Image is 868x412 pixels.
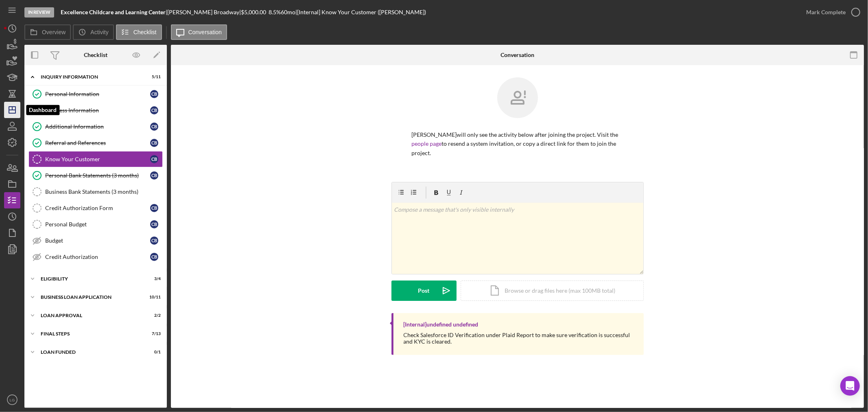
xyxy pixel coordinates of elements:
[45,156,150,162] div: Know Your Customer
[45,172,150,179] div: Personal Bank Statements (3 months)
[188,29,222,35] label: Conversation
[28,232,163,249] a: BudgetCB
[241,9,269,15] div: $5,000.00
[404,321,479,328] div: [Internal] undefined undefined
[391,281,457,301] button: Post
[28,249,163,265] a: Credit AuthorizationCB
[150,237,158,245] div: C B
[150,204,158,212] div: C B
[150,90,158,98] div: C B
[45,205,150,211] div: Credit Authorization Form
[150,155,158,163] div: C B
[28,184,163,200] a: Business Bank Statements (3 months)
[28,216,163,232] a: Personal BudgetCB
[84,52,107,58] div: Checklist
[41,331,140,336] div: Final Steps
[150,106,158,114] div: C B
[24,7,54,18] div: In Review
[61,9,167,15] div: |
[28,200,163,216] a: Credit Authorization FormCB
[45,237,150,244] div: Budget
[116,24,162,40] button: Checklist
[281,9,295,15] div: 60 mo
[41,276,140,281] div: Eligibility
[150,123,158,131] div: C B
[41,350,140,355] div: LOAN FUNDED
[45,91,150,97] div: Personal Information
[269,9,281,15] div: 8.5 %
[41,295,140,300] div: BUSINESS LOAN APPLICATION
[412,130,623,158] p: [PERSON_NAME] will only see the activity below after joining the project. Visit the to resend a s...
[295,9,426,15] div: | [Internal] Know Your Customer ([PERSON_NAME])
[61,9,166,15] b: Excellence Childcare and Learning Center
[41,75,140,79] div: INQUIRY INFORMATION
[45,188,162,195] div: Business Bank Statements (3 months)
[840,376,860,396] div: Open Intercom Messenger
[90,29,108,35] label: Activity
[45,140,150,146] div: Referral and References
[4,392,20,408] button: LG
[798,4,864,20] button: Mark Complete
[150,139,158,147] div: C B
[28,118,163,135] a: Additional InformationCB
[41,313,140,318] div: Loan Approval
[418,281,430,301] div: Post
[45,107,150,114] div: Business Information
[45,123,150,130] div: Additional Information
[28,102,163,118] a: Business InformationCB
[28,135,163,151] a: Referral and ReferencesCB
[28,151,163,167] a: Know Your CustomerCB
[150,220,158,228] div: C B
[28,167,163,184] a: Personal Bank Statements (3 months)CB
[45,254,150,260] div: Credit Authorization
[146,350,161,355] div: 0 / 1
[146,313,161,318] div: 2 / 2
[10,398,15,402] text: LG
[42,29,66,35] label: Overview
[412,140,442,147] a: people page
[167,9,241,15] div: [PERSON_NAME] Broadway |
[404,332,636,345] div: Check Salesforce ID Verification under Plaid Report to make sure verification is successful and K...
[146,295,161,300] div: 10 / 11
[806,4,846,20] div: Mark Complete
[146,331,161,336] div: 7 / 13
[501,52,534,58] div: Conversation
[146,75,161,79] div: 5 / 11
[146,276,161,281] div: 3 / 4
[45,221,150,228] div: Personal Budget
[150,253,158,261] div: C B
[28,86,163,102] a: Personal InformationCB
[171,24,227,40] button: Conversation
[133,29,157,35] label: Checklist
[73,24,114,40] button: Activity
[150,171,158,180] div: C B
[24,24,71,40] button: Overview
